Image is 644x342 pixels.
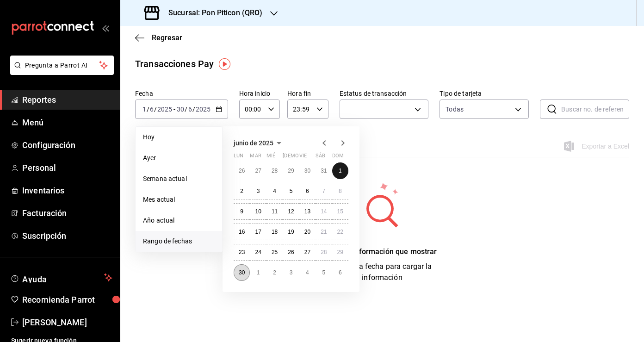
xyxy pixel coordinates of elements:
input: ---- [195,106,211,113]
abbr: miércoles [266,153,275,162]
button: 19 de junio de 2025 [283,224,299,240]
span: Facturación [22,207,112,219]
button: 24 de junio de 2025 [250,244,266,261]
span: Rango de fechas [143,236,215,246]
abbr: 4 de junio de 2025 [273,188,276,194]
button: 27 de mayo de 2025 [250,162,266,179]
button: 2 de julio de 2025 [266,264,283,281]
button: 3 de julio de 2025 [283,264,299,281]
label: Tipo de tarjeta [440,90,529,97]
abbr: 11 de junio de 2025 [272,208,278,215]
button: 2 de junio de 2025 [234,183,250,199]
abbr: 3 de julio de 2025 [290,269,293,276]
abbr: 13 de junio de 2025 [304,208,310,215]
button: 5 de julio de 2025 [316,264,332,281]
input: -- [188,106,192,113]
span: junio de 2025 [234,139,273,147]
img: Tooltip marker [219,58,230,70]
button: 14 de junio de 2025 [316,203,332,220]
button: 3 de junio de 2025 [250,183,266,199]
span: Pregunta a Parrot AI [25,61,99,70]
div: Transacciones Pay [135,57,214,71]
abbr: 25 de junio de 2025 [272,249,278,255]
abbr: 8 de junio de 2025 [339,188,342,194]
button: 26 de junio de 2025 [283,244,299,261]
label: Hora fin [287,90,328,97]
button: 7 de junio de 2025 [316,183,332,199]
span: Regresar [152,33,182,42]
input: Buscar no. de referencia [561,100,629,118]
button: 28 de junio de 2025 [316,244,332,261]
abbr: lunes [234,153,243,162]
h3: Sucursal: Pon Piticon (QRO) [161,7,263,19]
label: Estatus de transacción [340,90,429,97]
abbr: 19 de junio de 2025 [288,229,294,235]
button: 18 de junio de 2025 [266,224,283,240]
abbr: 3 de junio de 2025 [257,188,260,194]
button: 30 de junio de 2025 [234,264,250,281]
span: / [154,106,157,113]
input: -- [176,106,185,113]
button: 29 de junio de 2025 [332,244,348,261]
button: Regresar [135,33,182,42]
input: -- [142,106,147,113]
abbr: 26 de mayo de 2025 [239,168,245,174]
abbr: 2 de junio de 2025 [240,188,243,194]
span: Ayer [143,153,215,163]
span: Hoy [143,132,215,142]
a: Pregunta a Parrot AI [6,67,114,77]
abbr: 30 de mayo de 2025 [304,168,310,174]
button: 29 de mayo de 2025 [283,162,299,179]
abbr: 5 de julio de 2025 [322,269,325,276]
span: Reportes [22,93,112,106]
button: open_drawer_menu [102,24,109,31]
button: 6 de julio de 2025 [332,264,348,281]
abbr: 6 de julio de 2025 [339,269,342,276]
button: 6 de junio de 2025 [299,183,316,199]
button: 25 de junio de 2025 [266,244,283,261]
span: Menú [22,116,112,129]
abbr: 21 de junio de 2025 [321,229,327,235]
button: 10 de junio de 2025 [250,203,266,220]
span: Semana actual [143,174,215,184]
button: junio de 2025 [234,137,285,149]
button: 31 de mayo de 2025 [316,162,332,179]
abbr: 28 de mayo de 2025 [272,168,278,174]
span: Ayuda [22,272,100,283]
span: / [192,106,195,113]
abbr: 7 de junio de 2025 [322,188,325,194]
abbr: 24 de junio de 2025 [255,249,261,255]
abbr: 5 de junio de 2025 [290,188,293,194]
input: -- [149,106,154,113]
abbr: 6 de junio de 2025 [306,188,309,194]
span: Año actual [143,216,215,225]
span: Mes actual [143,195,215,205]
abbr: 12 de junio de 2025 [288,208,294,215]
span: Configuración [22,139,112,151]
abbr: 1 de junio de 2025 [339,168,342,174]
abbr: 9 de junio de 2025 [240,208,243,215]
span: / [147,106,149,113]
span: Recomienda Parrot [22,293,112,306]
abbr: martes [250,153,261,162]
button: 30 de mayo de 2025 [299,162,316,179]
abbr: 28 de junio de 2025 [321,249,327,255]
abbr: 1 de julio de 2025 [257,269,260,276]
abbr: 10 de junio de 2025 [255,208,261,215]
abbr: jueves [283,153,337,162]
button: 1 de julio de 2025 [250,264,266,281]
abbr: 23 de junio de 2025 [239,249,245,255]
abbr: 22 de junio de 2025 [337,229,343,235]
button: 12 de junio de 2025 [283,203,299,220]
button: 15 de junio de 2025 [332,203,348,220]
button: 4 de junio de 2025 [266,183,283,199]
div: Todas [446,105,464,114]
abbr: 15 de junio de 2025 [337,208,343,215]
abbr: 29 de mayo de 2025 [288,168,294,174]
button: 4 de julio de 2025 [299,264,316,281]
button: 9 de junio de 2025 [234,203,250,220]
span: Inventarios [22,184,112,197]
abbr: 16 de junio de 2025 [239,229,245,235]
label: Hora inicio [239,90,280,97]
span: - [173,106,175,113]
